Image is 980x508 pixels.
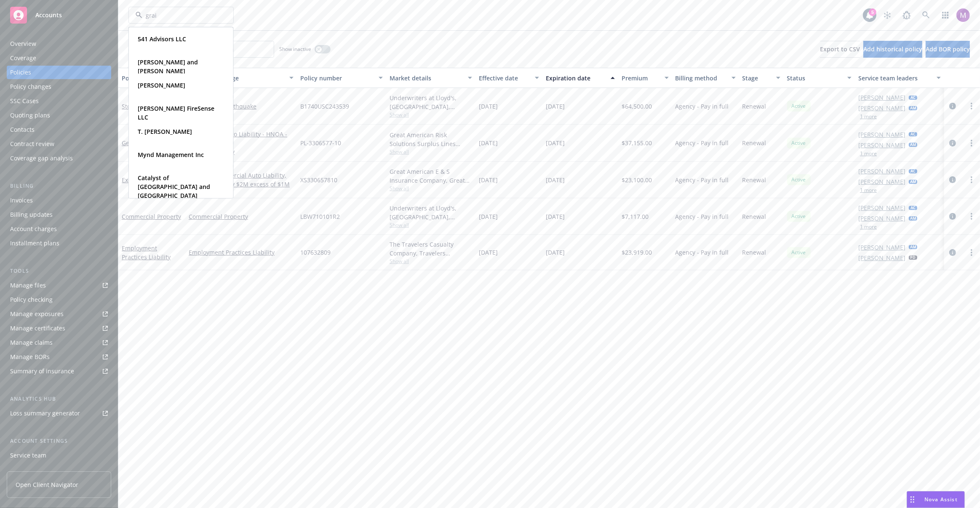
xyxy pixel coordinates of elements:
[676,248,729,257] span: Agency - Pay in full
[622,212,649,221] span: $7,117.00
[858,104,905,112] a: [PERSON_NAME]
[10,37,36,51] div: Overview
[7,123,111,136] a: Contacts
[386,68,475,88] button: Market details
[10,66,31,79] div: Policies
[10,237,59,250] div: Installment plans
[546,176,565,184] span: [DATE]
[479,176,498,184] span: [DATE]
[7,3,111,27] a: Accounts
[7,307,111,321] a: Manage exposures
[10,123,35,136] div: Contacts
[479,212,498,221] span: [DATE]
[10,194,33,207] div: Invoices
[869,8,876,16] div: 5
[676,74,726,82] div: Billing method
[475,68,542,88] button: Effective date
[479,102,498,111] span: [DATE]
[390,204,472,221] div: Underwriters at Lloyd's, [GEOGRAPHIC_DATA], [PERSON_NAME] of London, Burns & [PERSON_NAME]
[7,94,111,108] a: SSC Cases
[390,167,472,185] div: Great American E & S Insurance Company, Great American Insurance Group, Burns & [PERSON_NAME]
[855,68,944,88] button: Service team leaders
[742,74,771,82] div: Stage
[546,248,565,257] span: [DATE]
[189,74,284,82] div: Lines of coverage
[35,12,62,19] span: Accounts
[10,322,65,335] div: Manage certificates
[790,102,807,110] span: Active
[622,248,652,257] span: $23,919.00
[863,41,922,58] button: Add historical policy
[7,208,111,221] a: Billing updates
[300,212,340,221] span: LBW710101R2
[390,130,472,148] div: Great American Risk Solutions Surplus Lines Insurance Company, Great American Insurance Group, Bu...
[10,279,46,292] div: Manage files
[948,138,958,148] a: circleInformation
[189,130,294,147] a: Commercial Auto Liability - HNOA - Only
[926,41,970,58] button: Add BOR policy
[189,102,294,111] a: Commercial Earthquake
[546,102,565,111] span: [DATE]
[948,175,958,185] a: circleInformation
[858,93,905,102] a: [PERSON_NAME]
[189,248,294,257] a: Employment Practices Liability
[138,128,192,136] strong: T. [PERSON_NAME]
[390,240,472,258] div: The Travelers Casualty Company, Travelers Insurance, Brown & Riding Insurance Services, Inc.
[189,147,294,156] a: General Liability
[676,176,729,184] span: Agency - Pay in full
[300,102,349,111] span: B1740USC243539
[858,253,905,262] a: [PERSON_NAME]
[138,104,214,121] strong: [PERSON_NAME] FireSense LLC
[790,176,807,184] span: Active
[742,248,766,257] span: Renewal
[7,222,111,236] a: Account charges
[956,8,970,22] img: photo
[858,74,932,82] div: Service team leaders
[390,74,463,82] div: Market details
[10,307,64,321] div: Manage exposures
[279,45,311,53] span: Show inactive
[10,94,39,108] div: SSC Cases
[7,463,111,476] a: Sales relationships
[858,167,905,176] a: [PERSON_NAME]
[820,45,860,53] span: Export to CSV
[10,109,50,122] div: Quoting plans
[858,141,905,149] a: [PERSON_NAME]
[479,74,530,82] div: Effective date
[918,7,935,24] a: Search
[967,211,977,221] a: more
[858,214,905,223] a: [PERSON_NAME]
[7,437,111,445] div: Account settings
[926,45,970,53] span: Add BOR policy
[390,148,472,155] span: Show all
[7,152,111,165] a: Coverage gap analysis
[142,11,216,20] input: Filter by keyword
[7,449,111,462] a: Service team
[10,407,80,420] div: Loss summary generator
[676,212,729,221] span: Agency - Pay in full
[546,138,565,147] span: [DATE]
[7,237,111,250] a: Installment plans
[10,293,53,306] div: Policy checking
[138,174,210,208] strong: Catalyst of [GEOGRAPHIC_DATA] and [GEOGRAPHIC_DATA] counties
[787,74,843,82] div: Status
[118,68,185,88] button: Policy details
[138,35,186,43] strong: 541 Advisors LLC
[879,7,896,24] a: Stop snowing
[739,68,784,88] button: Stage
[924,496,958,503] span: Nova Assist
[122,176,164,184] a: Excess Liability
[185,68,297,88] button: Lines of coverage
[7,109,111,122] a: Quoting plans
[7,279,111,292] a: Manage files
[10,152,73,165] div: Coverage gap analysis
[10,51,36,65] div: Coverage
[10,364,74,378] div: Summary of insurance
[16,480,78,489] span: Open Client Navigator
[790,139,807,147] span: Active
[7,322,111,335] a: Manage certificates
[122,74,173,82] div: Policy details
[479,138,498,147] span: [DATE]
[189,171,294,189] a: Excess - Commercial Auto Liability, General Liability $2M excess of $1M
